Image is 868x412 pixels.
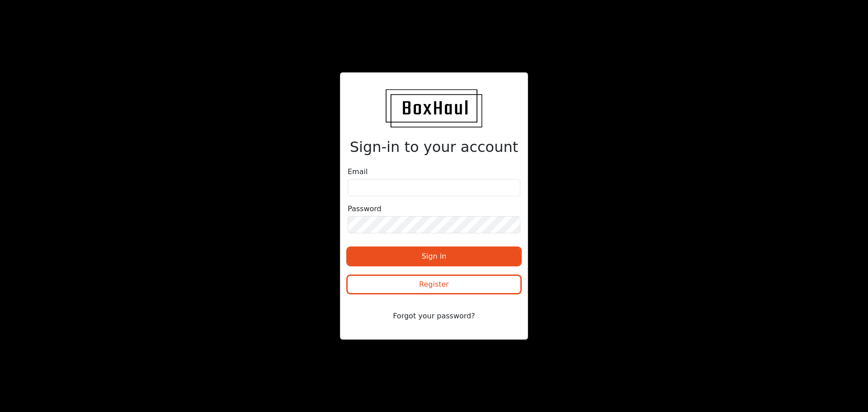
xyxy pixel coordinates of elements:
label: Password [348,204,382,214]
h2: Sign-in to your account [348,138,520,156]
a: Register [348,282,520,290]
img: BoxHaul [386,89,482,128]
button: Forgot your password? [348,308,520,325]
button: Sign in [348,248,520,265]
a: Forgot your password? [348,312,520,320]
button: Register [348,276,520,293]
label: Email [348,166,368,177]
